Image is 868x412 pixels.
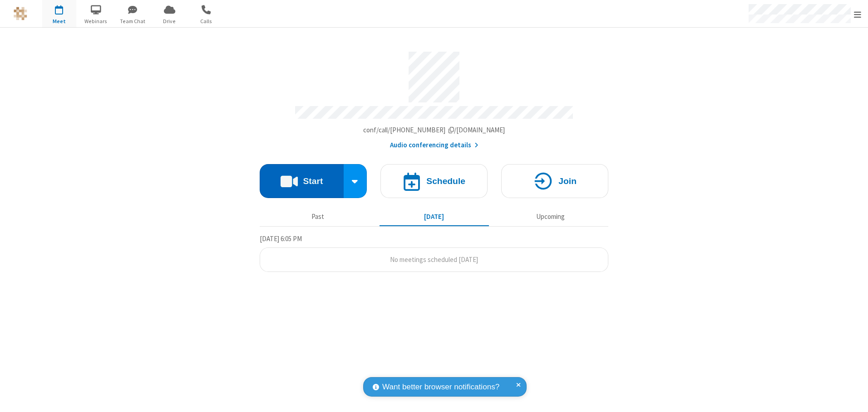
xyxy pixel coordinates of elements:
span: Want better browser notifications? [382,381,499,393]
h4: Start [303,177,323,185]
span: Team Chat [116,17,150,25]
button: Join [501,164,608,198]
button: Schedule [380,164,488,198]
span: Meet [42,17,76,25]
button: [DATE] [380,208,489,225]
span: Webinars [79,17,113,25]
button: Past [263,208,373,225]
button: Copy my meeting room linkCopy my meeting room link [363,125,505,136]
div: Start conference options [344,164,367,198]
span: No meetings scheduled [DATE] [390,255,478,264]
section: Today's Meetings [260,233,608,272]
button: Audio conferencing details [390,140,478,150]
h4: Schedule [426,177,465,185]
img: QA Selenium DO NOT DELETE OR CHANGE [14,7,27,20]
span: [DATE] 6:05 PM [260,234,302,243]
section: Account details [260,45,608,150]
span: Calls [189,17,223,25]
h4: Join [558,177,577,185]
span: Drive [153,17,187,25]
button: Upcoming [496,208,605,225]
button: Start [260,164,344,198]
span: Copy my meeting room link [363,126,505,134]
